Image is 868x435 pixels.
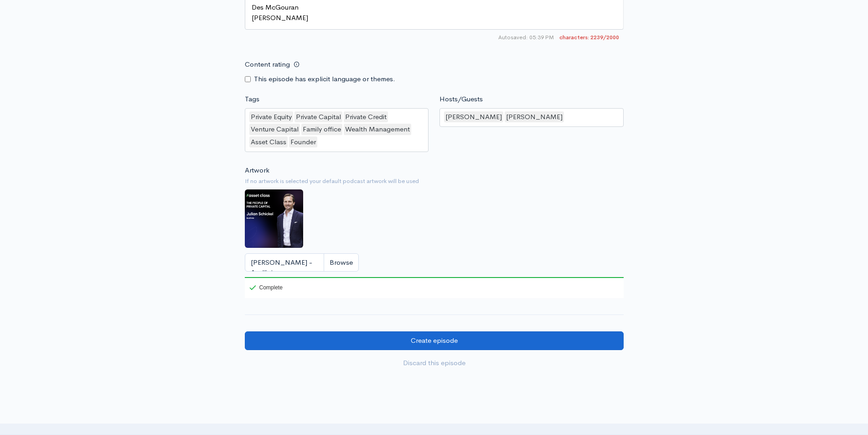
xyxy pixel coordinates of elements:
label: Tags [245,94,259,105]
span: 2239/2000 [559,33,619,42]
label: Artwork [245,165,269,176]
div: Private Equity [249,111,293,123]
div: Complete [249,285,283,290]
div: Asset Class [249,136,288,148]
div: Private Capital [294,111,342,123]
div: Family office [301,124,342,135]
div: 100% [245,277,624,278]
div: [PERSON_NAME] [444,111,503,123]
a: Discard this episode [245,354,624,372]
div: [PERSON_NAME] [505,111,564,123]
div: Founder [289,136,317,148]
label: Content rating [245,55,290,74]
input: Create episode [245,331,624,350]
div: Complete [245,277,284,298]
span: Des McGouran [252,3,299,11]
span: Autosaved: 05:39 PM [498,33,554,42]
label: Hosts/Guests [439,94,483,105]
span: [PERSON_NAME] [252,13,308,22]
small: If no artwork is selected your default podcast artwork will be used [245,177,624,186]
div: Wealth Management [344,124,411,135]
div: Venture Capital [249,124,300,135]
label: This episode has explicit language or themes. [254,74,395,84]
div: Private Credit [344,111,388,123]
